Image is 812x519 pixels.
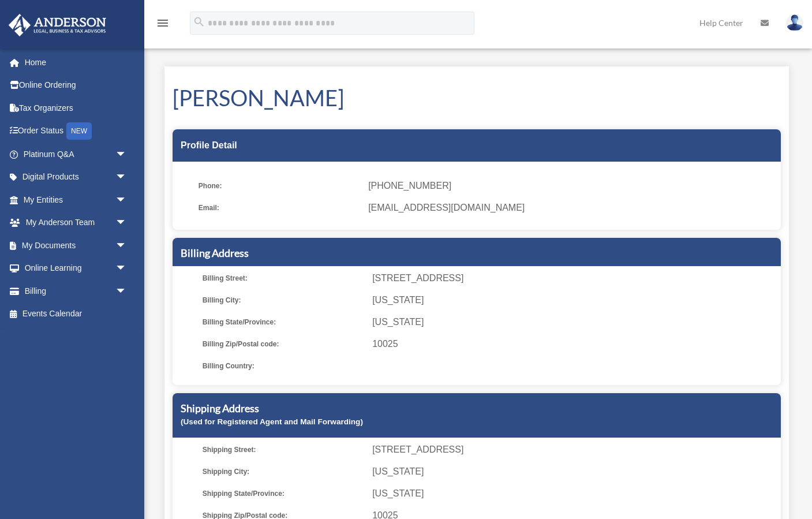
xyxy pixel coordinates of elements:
[203,358,364,374] span: Billing Country:
[199,200,360,216] span: Email:
[66,122,92,140] div: NEW
[372,314,777,330] span: [US_STATE]
[5,14,110,36] img: Anderson Advisors Platinum Portal
[115,211,139,235] span: arrow_drop_down
[203,270,364,286] span: Billing Street:
[372,292,777,308] span: [US_STATE]
[8,120,144,143] a: Order StatusNEW
[368,178,773,194] span: [PHONE_NUMBER]
[181,246,773,260] h5: Billing Address
[372,464,777,480] span: [US_STATE]
[372,486,777,502] span: [US_STATE]
[203,292,364,308] span: Billing City:
[181,401,773,416] h5: Shipping Address
[199,178,360,194] span: Phone:
[372,442,777,458] span: [STREET_ADDRESS]
[203,336,364,352] span: Billing Zip/Postal code:
[115,257,139,281] span: arrow_drop_down
[193,16,205,28] i: search
[8,143,144,166] a: Platinum Q&Aarrow_drop_down
[8,211,144,234] a: My Anderson Teamarrow_drop_down
[173,129,781,162] div: Profile Detail
[8,303,144,326] a: Events Calendar
[8,257,144,280] a: Online Learningarrow_drop_down
[203,486,364,502] span: Shipping State/Province:
[115,188,139,212] span: arrow_drop_down
[203,314,364,330] span: Billing State/Province:
[372,270,777,286] span: [STREET_ADDRESS]
[8,74,144,97] a: Online Ordering
[8,234,144,257] a: My Documentsarrow_drop_down
[115,143,139,166] span: arrow_drop_down
[115,166,139,189] span: arrow_drop_down
[115,279,139,303] span: arrow_drop_down
[173,83,781,113] h1: [PERSON_NAME]
[8,166,144,189] a: Digital Productsarrow_drop_down
[203,464,364,480] span: Shipping City:
[786,14,803,31] img: User Pic
[156,20,170,30] a: menu
[8,188,144,211] a: My Entitiesarrow_drop_down
[368,200,773,216] span: [EMAIL_ADDRESS][DOMAIN_NAME]
[8,279,144,303] a: Billingarrow_drop_down
[181,417,363,426] small: (Used for Registered Agent and Mail Forwarding)
[115,234,139,257] span: arrow_drop_down
[156,16,170,30] i: menu
[372,336,777,352] span: 10025
[8,51,144,74] a: Home
[203,442,364,458] span: Shipping Street:
[8,96,144,120] a: Tax Organizers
